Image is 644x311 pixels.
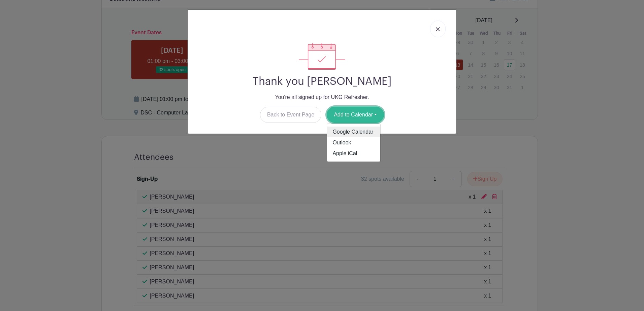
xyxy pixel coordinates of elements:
[299,43,345,70] img: signup_complete-c468d5dda3e2740ee63a24cb0ba0d3ce5d8a4ecd24259e683200fb1569d990c8.svg
[327,127,380,137] a: Google Calendar
[193,75,451,88] h2: Thank you [PERSON_NAME]
[327,107,384,123] button: Add to Calendar
[260,107,322,123] a: Back to Event Page
[193,93,451,101] p: You're all signed up for UKG Refresher.
[436,27,440,31] img: close_button-5f87c8562297e5c2d7936805f587ecaba9071eb48480494691a3f1689db116b3.svg
[327,137,380,148] a: Outlook
[327,148,380,159] a: Apple iCal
